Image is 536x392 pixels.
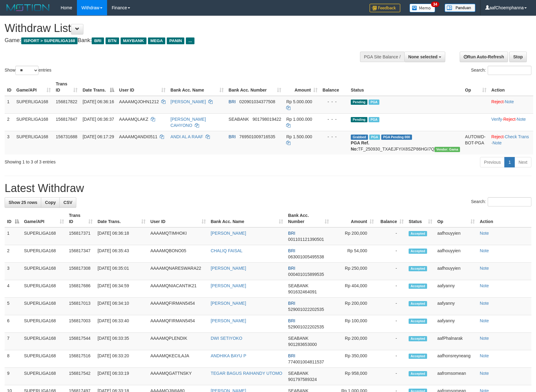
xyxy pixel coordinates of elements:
[95,227,148,245] td: [DATE] 06:36:18
[14,96,53,114] td: SUPERLIGA168
[460,52,508,62] a: Run Auto-Refresh
[409,301,427,306] span: Accepted
[22,227,66,245] td: SUPERLIGA168
[95,315,148,333] td: [DATE] 06:33:40
[170,117,206,128] a: [PERSON_NAME] CAHYONO
[66,245,95,263] td: 156817347
[434,147,460,152] span: Vendor URL: https://trx31.1velocity.biz
[288,301,295,306] span: BRI
[376,350,406,368] td: -
[5,368,22,385] td: 9
[22,333,66,350] td: SUPERLIGA168
[376,315,406,333] td: -
[331,280,376,298] td: Rp 404,000
[117,78,168,96] th: User ID: activate to sort column ascending
[82,99,114,104] span: [DATE] 06:36:16
[491,134,504,139] a: Reject
[488,197,531,206] input: Search:
[288,307,324,312] span: Copy 529001022202535 to clipboard
[95,333,148,350] td: [DATE] 06:33:35
[21,37,78,44] span: ISPORT > SUPERLIGA168
[376,368,406,385] td: -
[288,237,324,242] span: Copy 001101121390501 to clipboard
[488,66,531,75] input: Search:
[95,280,148,298] td: [DATE] 06:34:59
[480,353,489,358] a: Note
[53,78,80,96] th: Trans ID: activate to sort column ascending
[435,227,477,245] td: aafhouyyien
[489,131,533,155] td: · ·
[462,131,489,155] td: AUTOWD-BOT-PGA
[22,298,66,315] td: SUPERLIGA168
[409,249,427,254] span: Accepted
[211,353,246,358] a: ANDHIKA BAYU P
[480,301,489,306] a: Note
[376,227,406,245] td: -
[208,210,286,227] th: Bank Acc. Name: activate to sort column ascending
[22,210,66,227] th: Game/API: activate to sort column ascending
[106,37,119,44] span: BTN
[480,318,489,323] a: Note
[5,315,22,333] td: 6
[211,301,246,306] a: [PERSON_NAME]
[22,280,66,298] td: SUPERLIGA168
[288,266,295,271] span: BRI
[229,134,236,139] span: BRI
[435,263,477,280] td: aafhouyyien
[229,117,249,122] span: SEABANK
[5,3,51,12] img: MOTION_logo.png
[211,318,246,323] a: [PERSON_NAME]
[331,315,376,333] td: Rp 100,000
[331,333,376,350] td: Rp 200,000
[491,99,504,104] a: Reject
[95,245,148,263] td: [DATE] 06:35:43
[369,135,380,140] span: Marked by aafromsomean
[409,371,427,376] span: Accepted
[480,266,489,271] a: Note
[409,319,427,324] span: Accepted
[491,117,502,122] a: Verify
[376,280,406,298] td: -
[5,245,22,263] td: 2
[59,197,76,208] a: CSV
[431,2,439,7] span: 34
[351,117,367,122] span: Pending
[5,333,22,350] td: 7
[41,197,60,208] a: Copy
[376,210,406,227] th: Balance: activate to sort column ascending
[121,37,146,44] span: MAYBANK
[435,210,477,227] th: Op: activate to sort column ascending
[253,117,281,122] span: Copy 901798019422 to clipboard
[320,78,348,96] th: Balance
[95,368,148,385] td: [DATE] 06:33:19
[148,333,208,350] td: AAAAMQPLENDIK
[66,263,95,280] td: 156817308
[435,315,477,333] td: aafyanny
[5,78,14,96] th: ID
[5,96,14,114] td: 1
[229,99,236,104] span: BRI
[410,4,435,12] img: Button%20Memo.svg
[404,52,445,62] button: None selected
[409,336,427,341] span: Accepted
[351,100,367,105] span: Pending
[331,245,376,263] td: Rp 54,000
[5,182,531,194] h1: Latest Withdraw
[66,368,95,385] td: 156817542
[331,350,376,368] td: Rp 350,000
[211,266,246,271] a: [PERSON_NAME]
[369,117,379,122] span: Marked by aafromsomean
[351,135,368,140] span: Grabbed
[409,231,427,236] span: Accepted
[489,78,533,96] th: Action
[45,200,56,205] span: Copy
[5,298,22,315] td: 5
[286,117,312,122] span: Rp 1.000.000
[148,245,208,263] td: AAAAMQBONO05
[471,197,531,206] label: Search:
[14,131,53,155] td: SUPERLIGA168
[376,333,406,350] td: -
[5,156,219,165] div: Showing 1 to 3 of 3 entries
[56,134,77,139] span: 156731688
[22,368,66,385] td: SUPERLIGA168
